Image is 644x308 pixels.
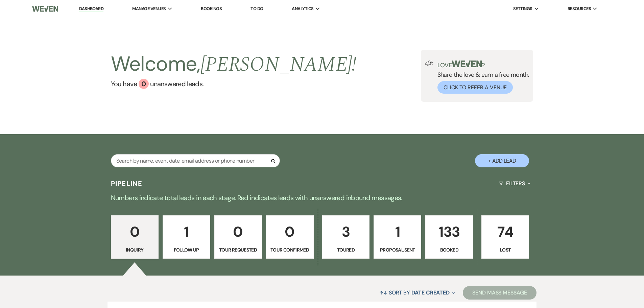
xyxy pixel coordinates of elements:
img: Weven Logo [32,2,58,16]
button: Send Mass Message [463,286,536,300]
a: 1Proposal Sent [374,215,421,259]
span: Date Created [411,289,450,296]
span: ↑↓ [379,289,387,296]
span: Settings [513,5,532,12]
input: Search by name, event date, email address or phone number [111,154,280,167]
button: Sort By Date Created [377,284,458,302]
a: 0Tour Confirmed [266,215,314,259]
p: Tour Requested [219,246,258,254]
p: Lost [486,246,525,254]
a: 0Tour Requested [214,215,262,259]
a: You have 0 unanswered leads. [111,79,357,89]
p: Numbers indicate total leads in each stage. Red indicates leads with unanswered inbound messages. [79,192,566,203]
span: [PERSON_NAME] ! [200,49,357,80]
p: 133 [430,220,469,243]
a: To Do [251,6,263,11]
a: 74Lost [481,215,529,259]
img: weven-logo-green.svg [452,61,482,67]
p: 1 [378,220,417,243]
p: 0 [115,220,154,243]
div: 0 [139,79,149,89]
p: 0 [270,220,309,243]
p: 0 [219,220,258,243]
span: Resources [568,5,591,12]
div: Share the love & earn a free month. [433,61,529,94]
span: Manage Venues [132,5,166,12]
button: Click to Refer a Venue [437,81,513,94]
p: Tour Confirmed [270,246,309,254]
p: Booked [430,246,469,254]
a: 1Follow Up [163,215,210,259]
a: 3Toured [322,215,370,259]
button: Filters [496,174,533,192]
span: Analytics [292,5,313,12]
button: + Add Lead [475,154,529,167]
p: Proposal Sent [378,246,417,254]
p: 3 [327,220,365,243]
p: Love ? [437,61,529,68]
p: Toured [327,246,365,254]
a: 133Booked [425,215,473,259]
img: loud-speaker-illustration.svg [425,61,433,66]
p: 1 [167,220,206,243]
h2: Welcome, [111,50,357,79]
a: Dashboard [79,6,103,12]
a: 0Inquiry [111,215,159,259]
p: 74 [486,220,525,243]
p: Inquiry [115,246,154,254]
a: Bookings [201,6,222,11]
h3: Pipeline [111,179,143,188]
p: Follow Up [167,246,206,254]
